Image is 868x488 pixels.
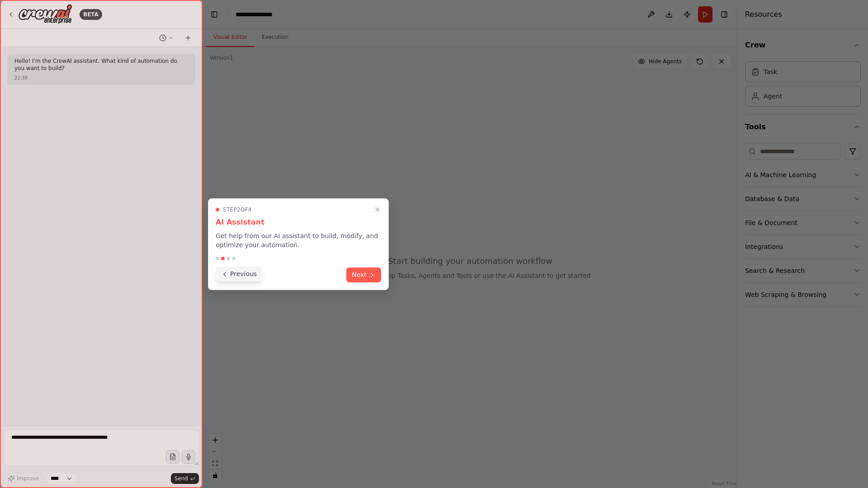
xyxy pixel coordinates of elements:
[216,267,262,282] button: Previous
[216,231,381,249] p: Get help from our AI assistant to build, modify, and optimize your automation.
[208,8,221,21] button: Hide left sidebar
[346,267,381,282] button: Next
[223,206,252,213] span: Step 2 of 4
[216,217,381,228] h3: AI Assistant
[372,204,383,215] button: Close walkthrough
